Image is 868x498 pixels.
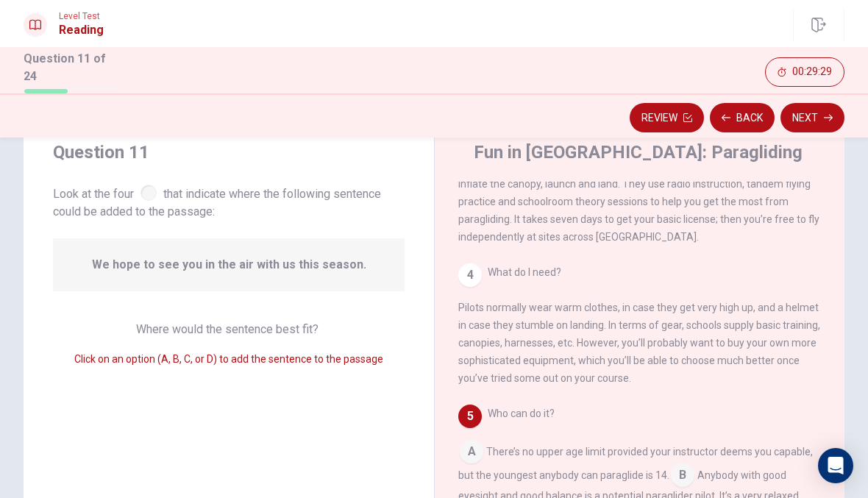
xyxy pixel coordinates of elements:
[136,322,321,336] span: Where would the sentence best fit?
[458,446,813,481] span: There’s no upper age limit provided your instructor deems you capable, but the youngest anybody c...
[59,21,104,39] h1: Reading
[458,266,820,384] span: What do I need? Pilots normally wear warm clothes, in case they get very high up, and a helmet in...
[630,103,704,132] button: Review
[59,11,104,21] span: Level Test
[710,103,775,132] button: Back
[24,50,118,85] h1: Question 11 of 24
[458,405,482,428] div: 5
[792,66,832,78] span: 00:29:29
[460,440,483,463] span: A
[53,140,405,164] h4: Question 11
[780,103,844,132] button: Next
[74,353,383,365] span: Click on an option (A, B, C, or D) to add the sentence to the passage
[671,463,694,487] span: B
[53,182,405,221] span: Look at the four that indicate where the following sentence could be added to the passage:
[92,256,366,274] span: We hope to see you in the air with us this season.
[474,140,803,164] h4: Fun in [GEOGRAPHIC_DATA]: Paragliding
[458,263,482,287] div: 4
[765,57,844,87] button: 00:29:29
[818,448,853,483] div: Open Intercom Messenger
[488,408,555,419] span: Who can do it?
